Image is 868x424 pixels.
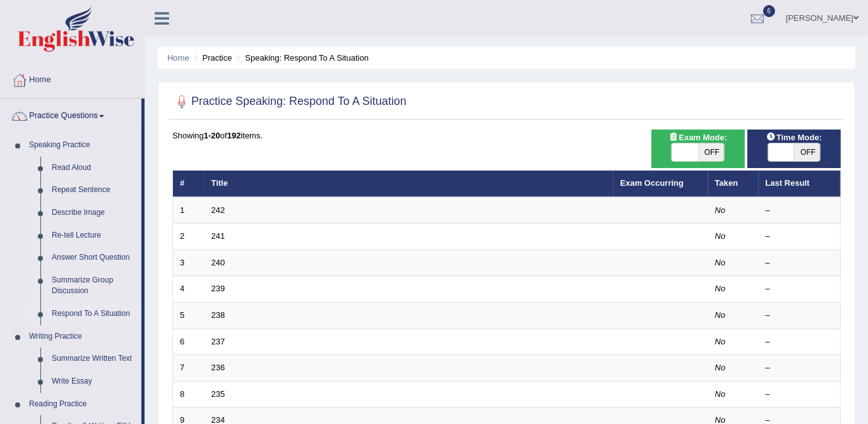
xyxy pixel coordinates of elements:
[46,269,141,303] a: Summarize Group Discussion
[211,258,225,267] a: 240
[698,143,725,161] span: OFF
[763,5,776,17] span: 6
[46,157,141,179] a: Read Aloud
[173,197,205,224] td: 1
[759,171,841,197] th: Last Result
[173,250,205,276] td: 3
[173,303,205,329] td: 5
[234,52,369,64] li: Speaking: Respond To A Situation
[766,336,834,348] div: –
[211,205,225,215] a: 242
[46,179,141,202] a: Repeat Sentence
[715,258,726,267] em: No
[766,205,834,217] div: –
[715,389,726,399] em: No
[621,178,684,188] a: Exam Occurring
[173,224,205,250] td: 2
[172,92,407,111] h2: Practice Speaking: Respond To A Situation
[227,131,241,140] b: 192
[211,284,225,293] a: 239
[46,224,141,247] a: Re-tell Lecture
[173,276,205,303] td: 4
[211,389,225,399] a: 235
[761,131,827,144] span: Time Mode:
[708,171,759,197] th: Taken
[46,246,141,269] a: Answer Short Question
[46,202,141,224] a: Describe Image
[651,130,745,168] div: Show exams occurring in exams
[663,131,732,144] span: Exam Mode:
[715,363,726,372] em: No
[1,63,145,94] a: Home
[23,134,141,157] a: Speaking Practice
[173,171,205,197] th: #
[204,131,220,140] b: 1-20
[715,205,726,215] em: No
[211,310,225,320] a: 238
[715,284,726,293] em: No
[766,362,834,374] div: –
[173,381,205,408] td: 8
[46,348,141,370] a: Summarize Written Text
[46,303,141,325] a: Respond To A Situation
[23,393,141,416] a: Reading Practice
[173,329,205,355] td: 6
[211,337,225,346] a: 237
[715,337,726,346] em: No
[23,325,141,348] a: Writing Practice
[766,310,834,322] div: –
[766,389,834,401] div: –
[167,53,189,63] a: Home
[766,257,834,269] div: –
[211,231,225,241] a: 241
[173,355,205,382] td: 7
[715,310,726,320] em: No
[211,363,225,372] a: 236
[46,370,141,393] a: Write Essay
[715,231,726,241] em: No
[1,99,141,130] a: Practice Questions
[205,171,614,197] th: Title
[172,130,841,142] div: Showing of items.
[766,231,834,243] div: –
[766,283,834,295] div: –
[794,143,821,161] span: OFF
[191,52,232,64] li: Practice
